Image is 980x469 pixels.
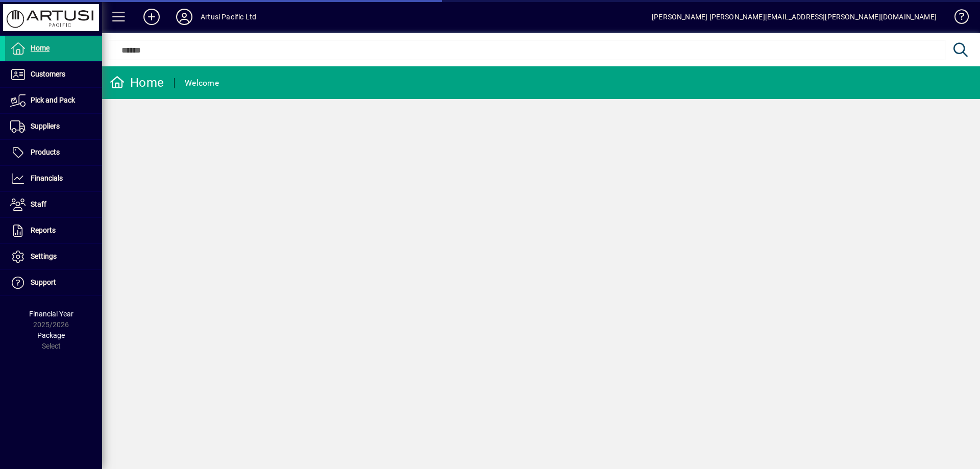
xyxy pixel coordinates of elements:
[31,174,63,182] span: Financials
[31,226,56,234] span: Reports
[31,200,46,208] span: Staff
[5,114,102,139] a: Suppliers
[5,218,102,243] a: Reports
[31,70,65,78] span: Customers
[947,2,967,35] a: Knowledge Base
[31,96,75,104] span: Pick and Pack
[31,278,56,286] span: Support
[185,75,219,91] div: Welcome
[5,140,102,165] a: Products
[5,166,102,191] a: Financials
[37,331,65,339] span: Package
[29,310,73,318] span: Financial Year
[168,8,201,26] button: Profile
[31,44,50,52] span: Home
[31,148,60,156] span: Products
[5,244,102,269] a: Settings
[135,8,168,26] button: Add
[31,252,57,260] span: Settings
[201,9,256,25] div: Artusi Pacific Ltd
[5,88,102,113] a: Pick and Pack
[652,9,937,25] div: [PERSON_NAME] [PERSON_NAME][EMAIL_ADDRESS][PERSON_NAME][DOMAIN_NAME]
[110,75,164,91] div: Home
[5,270,102,295] a: Support
[5,192,102,217] a: Staff
[31,122,60,130] span: Suppliers
[5,62,102,87] a: Customers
